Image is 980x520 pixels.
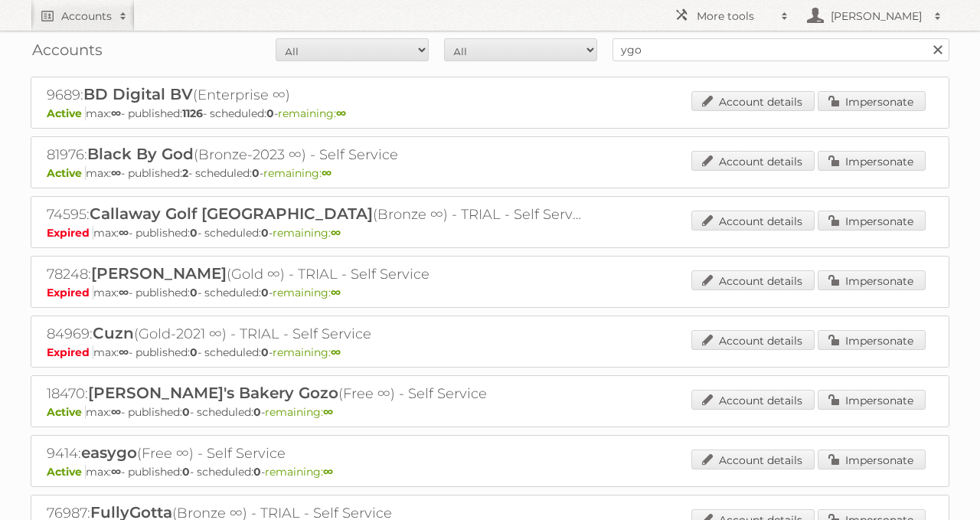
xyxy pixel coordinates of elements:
a: Account details [691,211,815,231]
h2: 81976: (Bronze-2023 ∞) - Self Service [47,145,583,165]
h2: More tools [697,8,773,24]
p: max: - published: - scheduled: - [47,465,933,479]
strong: 0 [253,405,261,419]
strong: ∞ [111,405,121,419]
p: max: - published: - scheduled: - [47,405,933,419]
strong: ∞ [331,226,341,240]
a: Account details [691,390,815,410]
a: Account details [691,270,815,290]
strong: 0 [253,465,261,479]
span: remaining: [278,106,346,120]
strong: 1126 [182,106,203,120]
span: Black By God [87,145,194,163]
span: remaining: [273,286,341,299]
a: Impersonate [818,211,926,231]
a: Impersonate [818,91,926,111]
strong: ∞ [119,226,129,240]
span: Active [47,166,86,180]
span: remaining: [265,465,333,479]
strong: ∞ [323,465,333,479]
strong: ∞ [331,286,341,299]
span: Cuzn [93,324,134,342]
p: max: - published: - scheduled: - [47,286,933,299]
span: Expired [47,345,93,359]
strong: 0 [182,465,190,479]
a: Account details [691,151,815,171]
h2: 18470: (Free ∞) - Self Service [47,384,583,404]
a: Impersonate [818,151,926,171]
span: BD Digital BV [83,85,193,103]
a: Impersonate [818,330,926,350]
span: [PERSON_NAME] [91,264,227,283]
strong: 2 [182,166,188,180]
a: Account details [691,330,815,350]
strong: 0 [266,106,274,120]
span: remaining: [273,226,341,240]
a: Account details [691,91,815,111]
a: Impersonate [818,450,926,469]
span: Callaway Golf [GEOGRAPHIC_DATA] [90,204,373,223]
span: easygo [81,443,137,462]
strong: ∞ [322,166,332,180]
span: [PERSON_NAME]'s Bakery Gozo [88,384,338,402]
h2: 78248: (Gold ∞) - TRIAL - Self Service [47,264,583,284]
a: Impersonate [818,270,926,290]
h2: 9414: (Free ∞) - Self Service [47,443,583,463]
p: max: - published: - scheduled: - [47,166,933,180]
h2: 74595: (Bronze ∞) - TRIAL - Self Service [47,204,583,224]
strong: ∞ [111,465,121,479]
strong: ∞ [119,345,129,359]
p: max: - published: - scheduled: - [47,106,933,120]
p: max: - published: - scheduled: - [47,345,933,359]
strong: 0 [261,345,269,359]
span: Expired [47,286,93,299]
h2: Accounts [61,8,112,24]
strong: 0 [190,345,198,359]
a: Account details [691,450,815,469]
strong: 0 [252,166,260,180]
strong: 0 [190,226,198,240]
strong: 0 [261,226,269,240]
a: Impersonate [818,390,926,410]
strong: ∞ [111,166,121,180]
span: Expired [47,226,93,240]
span: remaining: [263,166,332,180]
p: max: - published: - scheduled: - [47,226,933,240]
strong: 0 [261,286,269,299]
span: Active [47,465,86,479]
span: Active [47,106,86,120]
strong: ∞ [331,345,341,359]
strong: ∞ [111,106,121,120]
h2: 84969: (Gold-2021 ∞) - TRIAL - Self Service [47,324,583,344]
span: remaining: [273,345,341,359]
h2: [PERSON_NAME] [827,8,926,24]
h2: 9689: (Enterprise ∞) [47,85,583,105]
strong: 0 [190,286,198,299]
span: remaining: [265,405,333,419]
strong: 0 [182,405,190,419]
strong: ∞ [323,405,333,419]
span: Active [47,405,86,419]
strong: ∞ [119,286,129,299]
strong: ∞ [336,106,346,120]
